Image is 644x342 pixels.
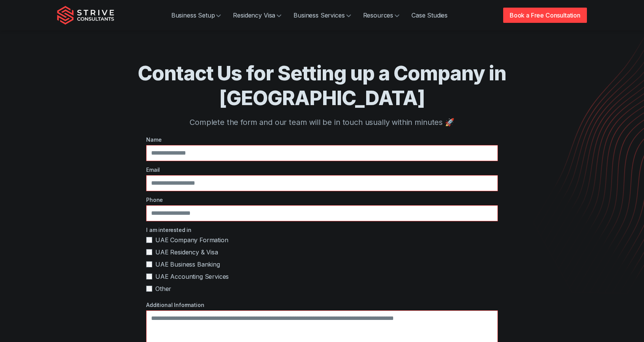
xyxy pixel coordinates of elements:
[146,237,152,243] input: UAE Company Formation
[88,117,556,128] p: Complete the form and our team will be in touch usually within minutes 🚀
[287,8,357,23] a: Business Services
[57,6,114,25] img: Strive Consultants
[146,249,152,255] input: UAE Residency & Visa
[155,248,218,257] span: UAE Residency & Visa
[503,8,587,23] a: Book a Free Consultation
[405,8,454,23] a: Case Studies
[357,8,406,23] a: Resources
[88,61,556,110] h1: Contact Us for Setting up a Company in [GEOGRAPHIC_DATA]
[165,8,227,23] a: Business Setup
[146,196,498,204] label: Phone
[146,261,152,267] input: UAE Business Banking
[155,284,171,293] span: Other
[227,8,287,23] a: Residency Visa
[146,273,152,280] input: UAE Accounting Services
[146,136,498,144] label: Name
[146,301,498,309] label: Additional Information
[146,226,498,234] label: I am interested in
[155,260,220,269] span: UAE Business Banking
[146,286,152,292] input: Other
[155,272,229,281] span: UAE Accounting Services
[155,235,228,245] span: UAE Company Formation
[146,166,498,174] label: Email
